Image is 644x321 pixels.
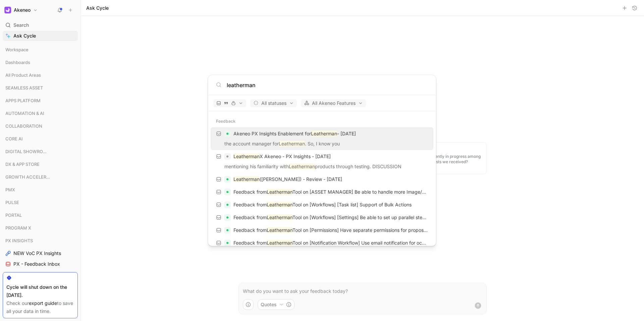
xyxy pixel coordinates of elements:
[211,150,433,173] a: LeathermanX Akeneo - PX Insights - [DATE]mentioning his familiarity withLeathermanproducts throug...
[267,214,292,220] mark: Leatherman
[233,213,428,221] p: Feedback from Tool on [Workflows] [Settings] Be able to set up parallel steps in a single workflow
[213,163,431,173] p: mentioning his familiarity with products through testing. DISCUSSION
[213,140,431,150] p: the account manager for . So, I know you
[304,99,363,107] span: All Akeneo Features
[211,186,433,198] a: Feedback fromLeathermanTool on [ASSET MANAGER] Be able to handle more Image/MIME type for preview...
[311,131,337,136] mark: Leatherman
[267,202,292,207] mark: Leatherman
[211,224,433,237] a: Feedback fromLeathermanTool on [Permissions] Have separate permissions for proposal workflow and ...
[233,226,428,234] p: Feedback from Tool on [Permissions] Have separate permissions for proposal workflow and product c...
[267,227,292,233] mark: Leatherman
[233,188,428,196] p: Feedback from Tool on [ASSET MANAGER] Be able to handle more Image/MIME type for preview, thumbna...
[250,99,297,107] button: All statuses
[211,127,433,150] a: Akeneo PX Insights Enablement forLeatherman- [DATE]the account manager forLeatherman. So, I know you
[233,175,342,183] p: ([PERSON_NAME]) - Review - [DATE]
[211,211,433,224] a: Feedback fromLeathermanTool on [Workflows] [Settings] Be able to set up parallel steps in a singl...
[208,115,436,127] div: Feedback
[211,173,433,186] a: Leatherman([PERSON_NAME]) - Review - [DATE]
[233,201,412,209] p: Feedback from Tool on [Workflows] [Task list] Support of Bulk Actions
[233,239,428,247] p: Feedback from Tool on [Notification Workflow] Use email notification for occasional PIM users
[233,152,331,160] p: X Akeneo - PX Insights - [DATE]
[289,164,315,169] mark: Leatherman
[233,130,356,138] p: Akeneo PX Insights Enablement for - [DATE]
[233,176,260,182] mark: Leatherman
[279,141,305,146] mark: Leatherman
[211,198,433,211] a: Feedback fromLeathermanTool on [Workflows] [Task list] Support of Bulk Actions
[233,153,260,159] mark: Leatherman
[253,99,294,107] span: All statuses
[301,99,366,107] button: All Akeneo Features
[267,189,292,195] mark: Leatherman
[211,237,433,249] a: Feedback fromLeathermanTool on [Notification Workflow] Use email notification for occasional PIM ...
[227,81,428,89] input: Type a command or search anything
[267,240,292,246] mark: Leatherman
